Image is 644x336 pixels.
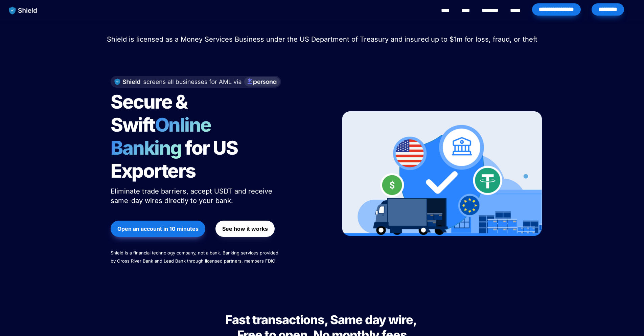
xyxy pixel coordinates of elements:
span: Eliminate trade barriers, accept USDT and receive same-day wires directly to your bank. [111,187,274,205]
span: Secure & Swift [111,90,190,136]
a: See how it works [215,217,275,240]
span: for US Exporters [111,136,241,182]
span: Online Banking [111,113,218,159]
span: Shield is a financial technology company, not a bank. Banking services provided by Cross River Ba... [111,250,280,264]
button: See how it works [215,221,275,237]
strong: See how it works [222,225,268,232]
img: website logo [6,3,41,18]
span: Shield is licensed as a Money Services Business under the US Department of Treasury and insured u... [107,35,537,43]
a: Open an account in 10 minutes [111,217,205,240]
button: Open an account in 10 minutes [111,221,205,237]
strong: Open an account in 10 minutes [117,225,199,232]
